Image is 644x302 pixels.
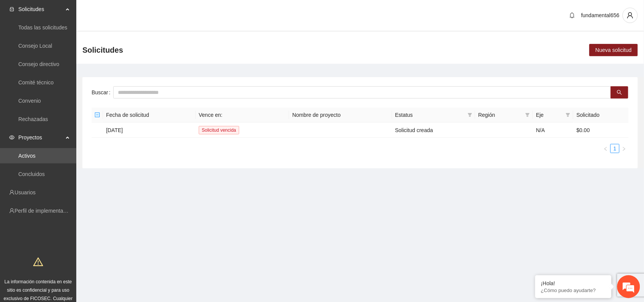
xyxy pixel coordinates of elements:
[103,108,196,123] th: Fecha de solicitud
[541,280,606,286] div: ¡Hola!
[620,144,629,153] li: Next Page
[610,144,620,153] li: 1
[14,189,35,195] a: Usuarios
[196,108,289,123] th: Vence en:
[573,108,629,123] th: Solicitado
[581,12,620,18] span: fundamental656
[18,61,59,67] a: Consejo directivo
[478,111,523,119] span: Región
[466,109,474,121] span: filter
[541,287,606,293] p: ¿Cómo puedo ayudarte?
[564,109,572,121] span: filter
[18,24,67,31] a: Todas las solicitudes
[103,123,196,138] td: [DATE]
[596,46,632,54] span: Nueva solicitud
[567,12,578,18] span: bell
[18,43,52,49] a: Consejo Local
[199,126,239,134] span: Solicitud vencida
[18,79,54,86] a: Comité técnico
[14,208,74,214] a: Perfil de implementadora
[623,8,638,23] button: user
[623,12,638,19] span: user
[566,113,570,117] span: filter
[92,86,113,99] label: Buscar
[289,108,392,123] th: Nombre de proyecto
[95,112,100,118] span: minus-square
[611,144,619,153] a: 1
[604,147,608,151] span: left
[566,9,578,21] button: bell
[611,86,628,99] button: search
[601,144,610,153] button: left
[82,44,123,56] span: Solicitudes
[18,116,48,122] a: Rechazadas
[33,257,43,267] span: warning
[622,147,626,151] span: right
[18,2,63,17] span: Solicitudes
[395,111,465,119] span: Estatus
[620,144,629,153] button: right
[18,171,45,177] a: Concluidos
[9,6,14,12] span: inbox
[573,123,629,138] td: $0.00
[524,109,531,121] span: filter
[392,123,475,138] td: Solicitud creada
[525,113,530,117] span: filter
[18,98,41,104] a: Convenio
[468,113,472,117] span: filter
[601,144,610,153] li: Previous Page
[617,90,622,96] span: search
[18,130,63,145] span: Proyectos
[9,135,14,140] span: eye
[533,123,573,138] td: N/A
[536,111,563,119] span: Eje
[18,153,35,159] a: Activos
[589,44,638,56] button: Nueva solicitud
